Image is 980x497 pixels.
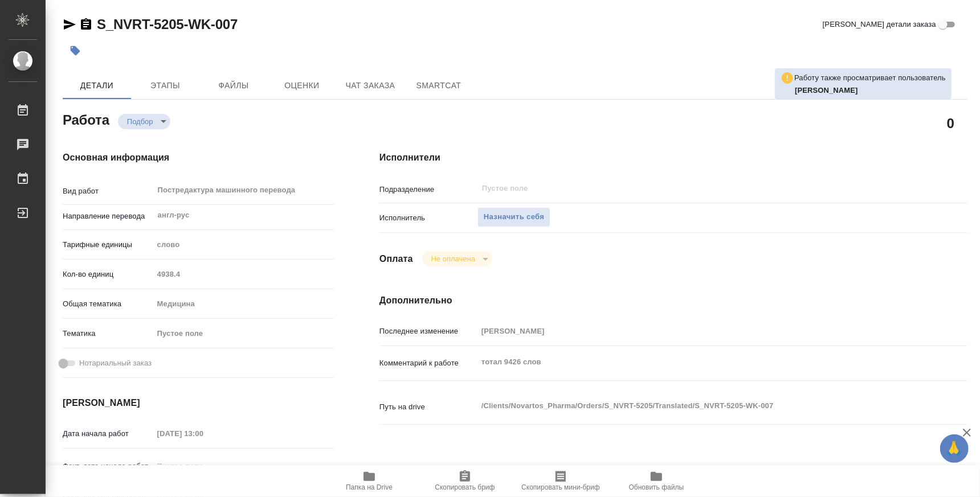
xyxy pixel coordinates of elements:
div: Пустое поле [153,324,334,343]
span: 🙏 [945,437,964,461]
span: Этапы [138,79,193,93]
span: Нотариальный заказ [79,358,152,369]
textarea: тотал 9426 слов [477,352,918,372]
h4: Оплата [379,252,413,266]
a: S_NVRT-5205-WK-007 [97,17,238,32]
button: Скопировать бриф [417,465,513,497]
span: [PERSON_NAME] детали заказа [823,19,936,30]
button: 🙏 [940,434,969,463]
div: Подбор [422,251,492,266]
div: Медицина [153,294,334,314]
p: Общая тематика [63,298,153,310]
button: Скопировать ссылку [79,18,93,31]
button: Папка на Drive [321,465,417,497]
p: Тематика [63,328,153,339]
h4: Дополнительно [379,294,967,307]
button: Скопировать мини-бриф [513,465,609,497]
h4: Основная информация [63,151,334,165]
p: Последнее изменение [379,326,477,337]
span: Назначить себя [484,211,544,224]
p: Исполнитель [379,212,477,224]
button: Не оплачена [428,254,479,264]
span: Обновить файлы [629,483,684,491]
button: Скопировать ссылку для ЯМессенджера [63,18,76,31]
span: Детали [70,79,124,93]
input: Пустое поле [153,425,253,442]
span: Оценки [275,79,329,93]
h4: [PERSON_NAME] [63,396,334,410]
p: Направление перевода [63,211,153,222]
p: Комментарий к работе [379,358,477,369]
button: Обновить файлы [609,465,704,497]
span: Файлы [206,79,261,93]
button: Назначить себя [477,207,550,227]
span: Скопировать бриф [435,483,495,491]
button: Подбор [124,117,157,126]
input: Пустое поле [153,458,253,474]
p: Тарифные единицы [63,239,153,250]
h4: Исполнители [379,151,967,165]
span: SmartCat [411,79,466,93]
textarea: /Clients/Novartos_Pharma/Orders/S_NVRT-5205/Translated/S_NVRT-5205-WK-007 [477,396,918,416]
div: слово [153,235,334,254]
div: Подбор [118,114,170,129]
span: Скопировать мини-бриф [521,483,599,491]
input: Пустое поле [481,182,892,195]
span: Чат заказа [343,79,398,93]
button: Добавить тэг [63,38,88,63]
p: Подразделение [379,184,477,195]
div: Пустое поле [157,328,320,339]
p: Вид работ [63,186,153,197]
input: Пустое поле [477,323,918,339]
p: Путь на drive [379,401,477,413]
h2: 0 [947,113,954,133]
p: Дата начала работ [63,428,153,440]
h2: Работа [63,109,109,129]
input: Пустое поле [153,266,334,282]
p: Факт. дата начала работ [63,461,153,472]
p: Кол-во единиц [63,269,153,280]
span: Папка на Drive [346,483,393,491]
